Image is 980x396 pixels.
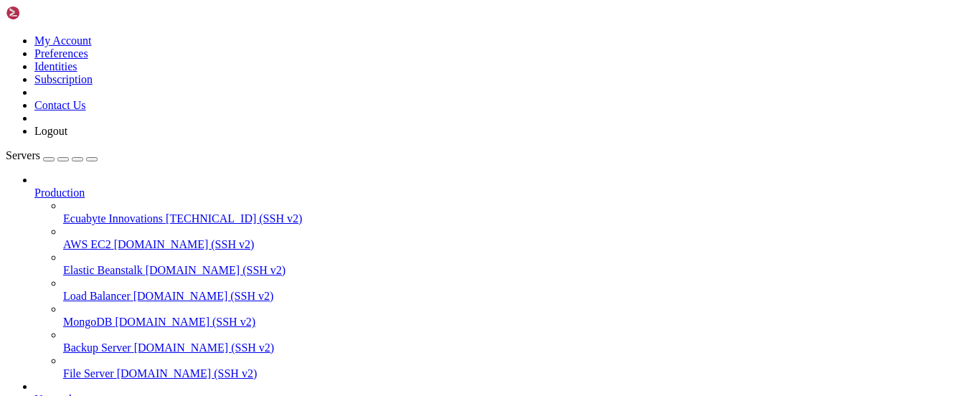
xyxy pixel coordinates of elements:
[63,316,974,329] a: MongoDB [DOMAIN_NAME] (SSH v2)
[34,34,92,47] a: My Account
[63,212,163,225] span: Ecuabyte Innovations
[115,316,255,328] span: [DOMAIN_NAME] (SSH v2)
[63,367,114,379] span: File Server
[34,99,86,111] a: Contact Us
[166,212,302,225] span: [TECHNICAL_ID] (SSH v2)
[34,125,67,137] a: Logout
[63,329,974,354] li: Backup Server [DOMAIN_NAME] (SSH v2)
[63,277,974,303] li: Load Balancer [DOMAIN_NAME] (SSH v2)
[63,264,974,277] a: Elastic Beanstalk [DOMAIN_NAME] (SSH v2)
[6,149,40,161] span: Servers
[63,303,974,329] li: MongoDB [DOMAIN_NAME] (SSH v2)
[63,290,974,303] a: Load Balancer [DOMAIN_NAME] (SSH v2)
[63,354,974,380] li: File Server [DOMAIN_NAME] (SSH v2)
[63,212,974,225] a: Ecuabyte Innovations [TECHNICAL_ID] (SSH v2)
[34,187,974,199] a: Production
[34,187,85,199] span: Production
[34,47,88,60] a: Preferences
[6,149,98,161] a: Servers
[63,225,974,251] li: AWS EC2 [DOMAIN_NAME] (SSH v2)
[134,341,275,354] span: [DOMAIN_NAME] (SSH v2)
[6,6,88,20] img: Shellngn
[63,341,974,354] a: Backup Server [DOMAIN_NAME] (SSH v2)
[63,251,974,277] li: Elastic Beanstalk [DOMAIN_NAME] (SSH v2)
[34,73,93,85] a: Subscription
[146,264,286,276] span: [DOMAIN_NAME] (SSH v2)
[63,290,131,302] span: Load Balancer
[34,60,77,72] a: Identities
[133,290,274,302] span: [DOMAIN_NAME] (SSH v2)
[34,174,974,380] li: Production
[63,238,974,251] a: AWS EC2 [DOMAIN_NAME] (SSH v2)
[114,238,255,250] span: [DOMAIN_NAME] (SSH v2)
[63,238,111,250] span: AWS EC2
[63,341,131,354] span: Backup Server
[63,264,143,276] span: Elastic Beanstalk
[63,316,112,328] span: MongoDB
[63,367,974,380] a: File Server [DOMAIN_NAME] (SSH v2)
[117,367,258,379] span: [DOMAIN_NAME] (SSH v2)
[63,199,974,225] li: Ecuabyte Innovations [TECHNICAL_ID] (SSH v2)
